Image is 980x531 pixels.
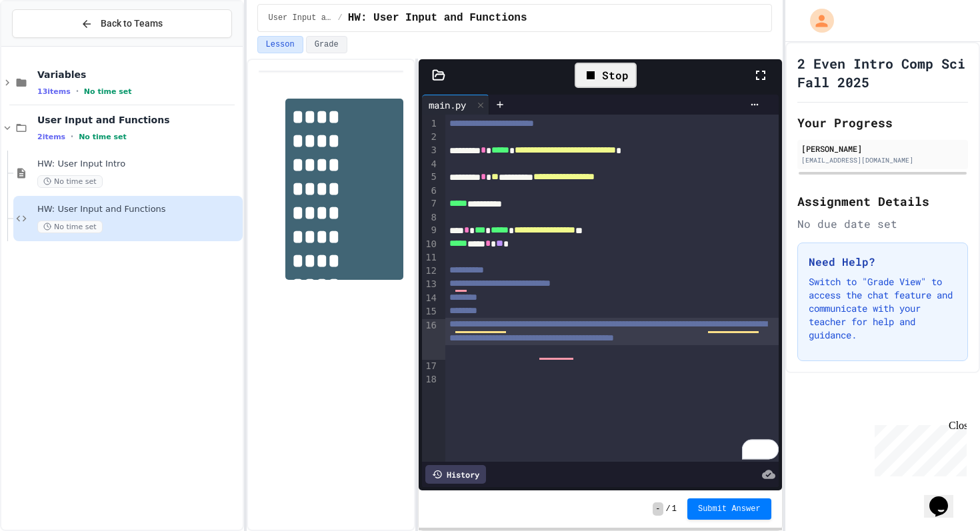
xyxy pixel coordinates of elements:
[37,133,65,141] span: 2 items
[37,159,240,170] span: HW: User Input Intro
[924,478,967,518] iframe: chat widget
[422,211,439,225] div: 8
[12,9,232,38] button: Back to Teams
[37,175,103,188] span: No time set
[76,86,79,97] span: •
[422,197,439,211] div: 7
[796,5,837,36] div: My Account
[338,13,343,23] span: /
[37,114,240,126] span: User Input and Functions
[79,133,127,141] span: No time set
[348,10,527,26] span: HW: User Input and Functions
[422,278,439,291] div: 13
[422,171,439,184] div: 5
[653,502,663,516] span: -
[37,87,71,96] span: 13 items
[37,221,103,233] span: No time set
[422,319,439,360] div: 16
[422,251,439,265] div: 11
[797,113,968,132] h2: Your Progress
[797,54,968,91] h1: 2 Even Intro Comp Sci Fall 2025
[801,155,964,165] div: [EMAIL_ADDRESS][DOMAIN_NAME]
[801,143,964,155] div: [PERSON_NAME]
[422,238,439,251] div: 10
[422,158,439,171] div: 4
[869,420,967,476] iframe: chat widget
[797,192,968,211] h2: Assignment Details
[37,69,240,81] span: Variables
[575,63,637,88] div: Stop
[809,254,957,270] h3: Need Help?
[422,95,489,115] div: main.py
[809,275,957,342] p: Switch to "Grade View" to access the chat feature and communicate with your teacher for help and ...
[422,131,439,144] div: 2
[425,465,486,484] div: History
[422,360,439,373] div: 17
[71,131,73,142] span: •
[797,216,968,232] div: No due date set
[422,117,439,131] div: 1
[422,373,439,386] div: 18
[37,204,240,215] span: HW: User Input and Functions
[445,115,778,462] div: To enrich screen reader interactions, please activate Accessibility in Grammarly extension settings
[306,36,347,53] button: Grade
[101,17,163,31] span: Back to Teams
[422,224,439,237] div: 9
[422,98,473,112] div: main.py
[422,144,439,157] div: 3
[698,504,761,514] span: Submit Answer
[422,292,439,305] div: 14
[666,504,671,514] span: /
[422,185,439,198] div: 6
[672,504,677,514] span: 1
[687,498,771,520] button: Submit Answer
[257,36,303,53] button: Lesson
[84,87,132,96] span: No time set
[422,265,439,278] div: 12
[269,13,333,23] span: User Input and Functions
[5,5,92,85] div: Chat with us now!Close
[422,305,439,318] div: 15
